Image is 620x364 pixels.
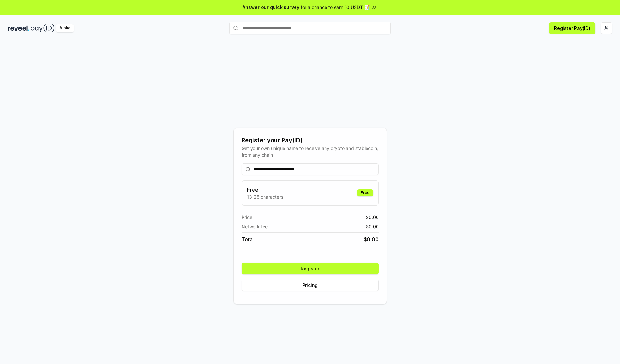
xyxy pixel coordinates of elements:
[243,4,299,11] span: Answer our quick survey
[242,280,379,291] button: Pricing
[242,223,268,230] span: Network fee
[242,214,252,221] span: Price
[31,24,55,32] img: pay_id
[242,263,379,274] button: Register
[242,235,254,243] span: Total
[56,24,74,32] div: Alpha
[8,24,29,32] img: reveel_dark
[357,189,373,196] div: Free
[247,193,283,200] p: 13-25 characters
[301,4,370,11] span: for a chance to earn 10 USDT 📝
[242,136,379,145] div: Register your Pay(ID)
[364,235,379,243] span: $ 0.00
[247,186,283,193] h3: Free
[366,214,379,221] span: $ 0.00
[366,223,379,230] span: $ 0.00
[242,145,379,158] div: Get your own unique name to receive any crypto and stablecoin, from any chain
[549,22,595,34] button: Register Pay(ID)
